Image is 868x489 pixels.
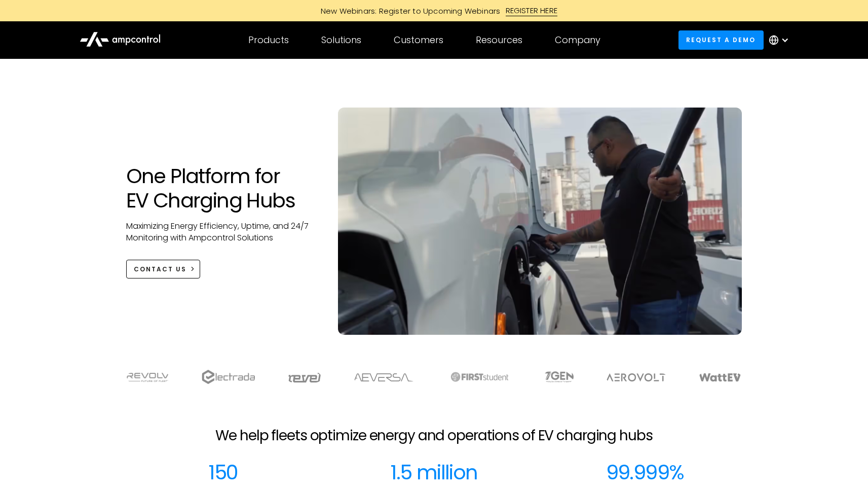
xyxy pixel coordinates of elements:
[390,460,477,484] div: 1.5 million
[506,5,558,16] div: REGISTER HERE
[126,260,201,278] a: CONTACT US
[555,34,600,46] div: Company
[126,221,318,243] p: Maximizing Energy Efficiency, Uptime, and 24/7 Monitoring with Ampcontrol Solutions
[606,460,684,484] div: 99.999%
[321,34,361,46] div: Solutions
[248,34,289,46] div: Products
[394,34,443,46] div: Customers
[202,370,255,384] img: electrada logo
[476,34,522,46] div: Resources
[126,164,318,213] h1: One Platform for EV Charging Hubs
[208,460,238,484] div: 150
[215,427,652,444] h2: We help fleets optimize energy and operations of EV charging hubs
[678,30,764,49] a: Request a demo
[311,6,506,16] div: New Webinars: Register to Upcoming Webinars
[606,373,666,381] img: Aerovolt Logo
[699,373,741,381] img: WattEV logo
[134,265,186,274] div: CONTACT US
[206,5,662,16] a: New Webinars: Register to Upcoming WebinarsREGISTER HERE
